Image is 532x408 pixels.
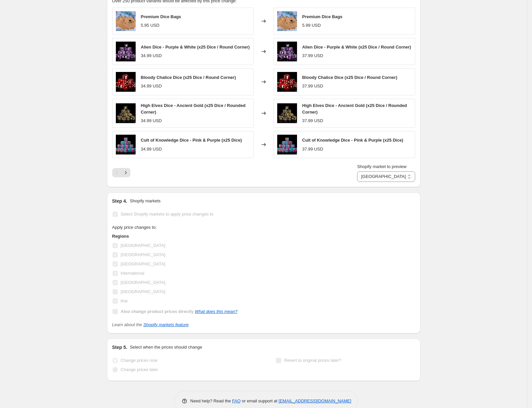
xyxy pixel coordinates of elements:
[302,52,323,59] div: 37.99 USD
[130,344,202,351] p: Select when the prices should change
[121,168,130,177] button: Next
[112,198,127,204] h2: Step 4.
[116,42,136,61] img: Alien_Dice_Purple_White_80x.jpg
[141,138,242,143] span: Cult of Knowledge Dice - Pink & Purple (x25 Dice)
[121,243,165,248] span: [GEOGRAPHIC_DATA]
[112,225,157,230] span: Apply price changes to:
[130,198,160,204] p: Shopify markets
[121,261,165,266] span: [GEOGRAPHIC_DATA]
[277,42,297,61] img: Alien_Dice_Purple_White_80x.jpg
[143,322,188,327] a: Shopify markets feature
[277,11,297,31] img: IMG_3919_80x.jpg
[141,14,181,19] span: Premium Dice Bags
[121,271,145,276] span: International
[121,358,157,363] span: Change prices now
[141,103,246,115] span: High Elves Dice - Ancient Gold (x25 Dice / Rounded Corner)
[277,72,297,92] img: AOS_Death_BloodyChalice_FEC_SQUARE-SmallPile_80x.jpg
[277,103,297,123] img: AOS-Lumineth-Gold_BlueSwirl-LargePile_80x.jpg
[279,398,351,403] a: [EMAIL_ADDRESS][DOMAIN_NAME]
[121,367,158,372] span: Change prices later
[195,309,237,314] a: What does this mean?
[116,72,136,92] img: AOS_Death_BloodyChalice_FEC_SQUARE-SmallPile_80x.jpg
[302,14,343,19] span: Premium Dice Bags
[112,233,238,240] h3: Regions
[302,45,411,50] span: Alien Dice - Purple & White (x25 Dice / Round Corner)
[241,398,279,403] span: or email support at
[121,252,165,257] span: [GEOGRAPHIC_DATA]
[302,118,323,124] div: 37.99 USD
[141,22,159,29] div: 5.95 USD
[116,11,136,31] img: IMG_3919_80x.jpg
[141,146,162,153] div: 34.99 USD
[116,103,136,123] img: AOS-Lumineth-Gold_BlueSwirl-LargePile_80x.jpg
[302,75,397,80] span: Bloody Chalice Dice (x25 Dice / Round Corner)
[302,83,323,89] div: 37.99 USD
[112,322,189,327] i: Learn about the
[121,212,214,217] span: Select Shopify markets to apply price changes to
[302,138,403,143] span: Cult of Knowledge Dice - Pink & Purple (x25 Dice)
[112,344,127,351] h2: Step 5.
[302,22,321,29] div: 5.99 USD
[121,298,128,303] span: thai
[116,135,136,154] img: CHAOS-TZE-04-RD_-_Large_Pile_-_OLD_80x.jpg
[141,75,236,80] span: Bloody Chalice Dice (x25 Dice / Round Corner)
[121,309,194,314] b: Also change product prices directly
[302,146,323,153] div: 37.99 USD
[232,398,241,403] a: FAQ
[141,83,162,89] div: 34.99 USD
[121,289,165,294] span: [GEOGRAPHIC_DATA]
[141,45,250,50] span: Alien Dice - Purple & White (x25 Dice / Round Corner)
[277,135,297,154] img: CHAOS-TZE-04-RD_-_Large_Pile_-_OLD_80x.jpg
[284,358,341,363] span: Revert to original prices later?
[141,118,162,124] div: 34.99 USD
[302,103,407,115] span: High Elves Dice - Ancient Gold (x25 Dice / Rounded Corner)
[141,52,162,59] div: 34.99 USD
[112,168,130,177] nav: Pagination
[357,164,407,169] span: Shopify market to preview
[121,280,165,285] span: [GEOGRAPHIC_DATA]
[190,398,232,403] span: Need help? Read the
